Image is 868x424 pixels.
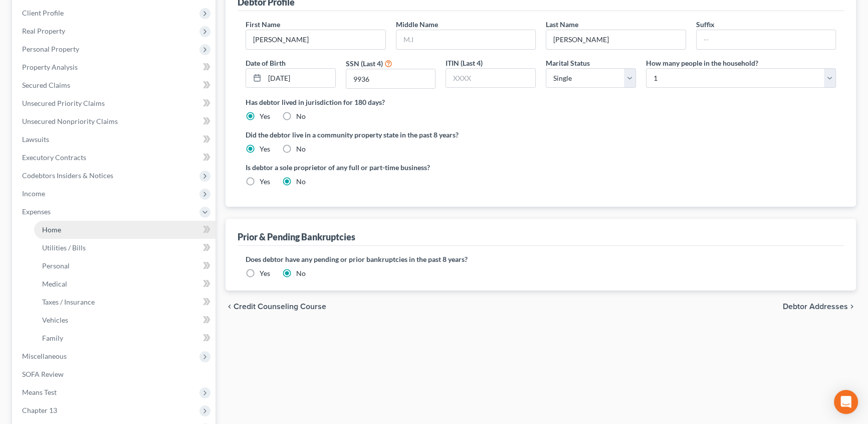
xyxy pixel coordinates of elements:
a: SOFA Review [14,365,215,383]
input: -- [697,30,836,49]
span: Credit Counseling Course [234,303,326,311]
span: Expenses [22,207,51,216]
label: No [296,111,306,121]
label: Is debtor a sole proprietor of any full or part-time business? [246,162,536,173]
span: Lawsuits [22,135,49,144]
a: Lawsuits [14,130,215,149]
span: Income [22,189,45,198]
label: No [296,144,306,154]
label: Yes [260,177,270,187]
span: Family [42,334,63,342]
button: chevron_left Credit Counseling Course [226,303,326,311]
span: Debtor Addresses [783,303,848,311]
label: Did the debtor live in a community property state in the past 8 years? [246,129,836,140]
label: Last Name [546,19,578,30]
a: Secured Claims [14,76,215,94]
label: Yes [260,111,270,121]
span: Secured Claims [22,81,70,89]
label: SSN (Last 4) [346,58,383,69]
span: Client Profile [22,9,64,17]
input: -- [246,30,385,49]
a: Unsecured Priority Claims [14,94,215,112]
a: Personal [34,257,215,275]
label: Marital Status [546,58,590,68]
input: XXXX [346,69,436,88]
button: Debtor Addresses chevron_right [783,303,856,311]
span: Medical [42,279,67,288]
a: Taxes / Insurance [34,293,215,311]
i: chevron_right [848,303,856,311]
input: MM/DD/YYYY [265,69,335,88]
span: Taxes / Insurance [42,298,95,306]
span: Vehicles [42,316,68,324]
span: Personal Property [22,45,79,53]
input: XXXX [446,69,535,88]
span: Unsecured Nonpriority Claims [22,117,118,125]
a: Executory Contracts [14,149,215,167]
a: Vehicles [34,311,215,329]
span: SOFA Review [22,370,64,378]
label: Yes [260,144,270,154]
a: Medical [34,275,215,293]
label: Middle Name [396,19,438,30]
label: How many people in the household? [646,58,758,68]
label: Does debtor have any pending or prior bankruptcies in the past 8 years? [246,254,836,264]
span: Utilities / Bills [42,243,86,252]
label: Has debtor lived in jurisdiction for 180 days? [246,97,836,107]
label: ITIN (Last 4) [446,58,483,68]
a: Utilities / Bills [34,239,215,257]
span: Miscellaneous [22,352,67,360]
span: Real Property [22,27,65,35]
i: chevron_left [226,303,234,311]
label: First Name [246,19,280,30]
span: Means Test [22,388,57,396]
a: Unsecured Nonpriority Claims [14,112,215,130]
input: M.I [396,30,536,49]
label: Suffix [696,19,715,30]
a: Family [34,329,215,347]
label: No [296,177,306,187]
a: Property Analysis [14,58,215,76]
input: -- [546,30,686,49]
span: Personal [42,261,70,270]
span: Codebtors Insiders & Notices [22,171,113,180]
span: Unsecured Priority Claims [22,99,105,107]
span: Executory Contracts [22,153,86,162]
span: Home [42,225,61,234]
div: Open Intercom Messenger [834,390,858,414]
label: Date of Birth [246,58,286,68]
label: Yes [260,268,270,278]
a: Home [34,221,215,239]
div: Prior & Pending Bankruptcies [238,231,355,243]
label: No [296,268,306,278]
span: Property Analysis [22,63,78,71]
span: Chapter 13 [22,406,57,414]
